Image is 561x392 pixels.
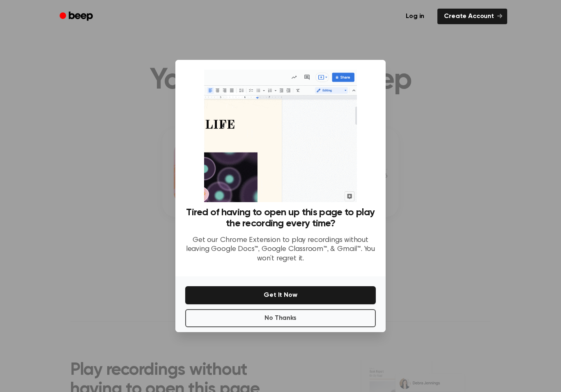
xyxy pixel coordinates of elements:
[185,309,376,327] button: No Thanks
[204,70,356,202] img: Beep extension in action
[185,236,376,264] p: Get our Chrome Extension to play recordings without leaving Google Docs™, Google Classroom™, & Gm...
[54,9,100,25] a: Beep
[398,7,432,26] a: Log in
[185,207,376,229] h3: Tired of having to open up this page to play the recording every time?
[185,286,376,304] button: Get It Now
[437,9,507,24] a: Create Account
